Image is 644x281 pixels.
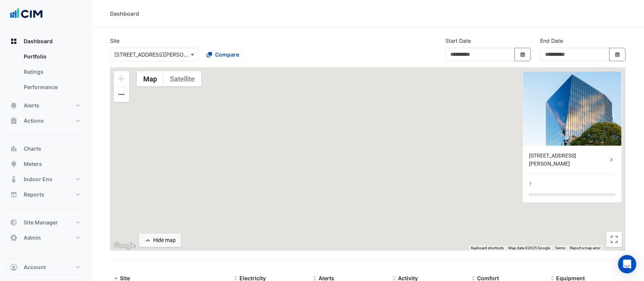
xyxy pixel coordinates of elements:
[6,156,86,172] button: Meters
[523,71,621,146] img: 900 Ann Street
[18,49,86,64] a: Portfolio
[6,98,86,113] button: Alerts
[18,80,86,95] a: Performance
[24,160,42,168] span: Meters
[614,51,621,58] fa-icon: Select Date
[24,191,44,198] span: Reports
[529,180,532,188] div: ?
[6,34,86,49] button: Dashboard
[6,230,86,245] button: Admin
[10,117,18,125] app-icon: Actions
[110,10,139,18] div: Dashboard
[471,245,504,251] button: Keyboard shortcuts
[24,263,46,271] span: Account
[24,102,39,109] span: Alerts
[139,234,181,247] button: Hide map
[114,87,129,102] button: Zoom out
[6,172,86,187] button: Indoor Env
[6,260,86,275] button: Account
[555,246,565,250] a: Terms (opens in new tab)
[163,71,201,86] button: Show satellite imagery
[6,49,86,98] div: Dashboard
[10,219,18,226] app-icon: Site Manager
[6,113,86,128] button: Actions
[137,71,163,86] button: Show street map
[215,50,239,58] span: Compare
[24,234,41,242] span: Admin
[607,232,622,247] button: Toggle fullscreen view
[6,141,86,156] button: Charts
[508,246,550,250] span: Map data ©2025 Google
[570,246,600,250] a: Report a map error
[24,37,53,45] span: Dashboard
[6,215,86,230] button: Site Manager
[112,241,137,251] a: Open this area in Google Maps (opens a new window)
[618,255,636,273] div: Open Intercom Messenger
[112,241,137,251] img: Google
[540,37,563,45] label: End Date
[24,117,44,125] span: Actions
[10,102,18,109] app-icon: Alerts
[10,160,18,168] app-icon: Meters
[24,145,41,153] span: Charts
[18,64,86,80] a: Ratings
[24,219,58,226] span: Site Manager
[519,51,526,58] fa-icon: Select Date
[10,145,18,153] app-icon: Charts
[529,152,608,168] div: [STREET_ADDRESS][PERSON_NAME]
[202,48,244,61] button: Compare
[153,236,176,244] div: Hide map
[10,191,18,198] app-icon: Reports
[10,37,18,45] app-icon: Dashboard
[24,175,52,183] span: Indoor Env
[10,234,18,242] app-icon: Admin
[10,175,18,183] app-icon: Indoor Env
[445,37,471,45] label: Start Date
[9,6,44,21] img: Company Logo
[110,37,120,45] label: Site
[114,71,129,86] button: Zoom in
[6,187,86,202] button: Reports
